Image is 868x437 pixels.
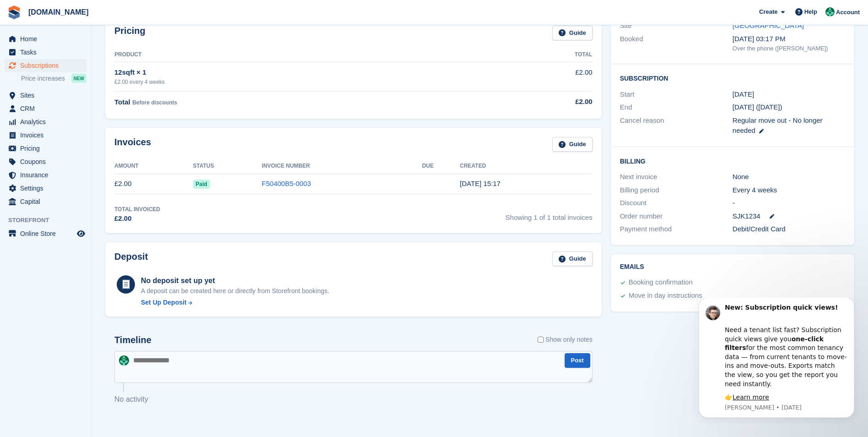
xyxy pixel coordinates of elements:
[825,7,835,16] img: Steven Kendall
[487,48,593,62] th: Total
[114,205,160,213] div: Total Invoiced
[20,155,75,168] span: Coupons
[538,335,593,344] label: Show only notes
[733,89,754,100] time: 2024-07-12 00:00:00 UTC
[685,298,868,423] iframe: Intercom notifications message
[141,286,329,296] p: A deposit can be created here or directly from Storefront bookings.
[620,211,733,222] div: Order number
[460,159,593,174] th: Created
[40,19,162,91] div: Need a tenant list fast? Subscription quick views give you for the most common tenancy data — fro...
[193,159,262,174] th: Status
[114,48,487,62] th: Product
[71,74,86,83] div: NEW
[733,44,845,53] div: Over the phone ([PERSON_NAME])
[20,227,75,240] span: Online Store
[5,46,86,59] a: menu
[114,78,487,86] div: £2.00 every 4 weeks
[733,103,782,111] span: [DATE] ([DATE])
[487,62,593,91] td: £2.00
[733,211,760,222] span: SJK1234
[114,394,593,405] p: No activity
[40,106,162,114] p: Message from Steven, sent 1w ago
[20,142,75,155] span: Pricing
[538,335,544,344] input: Show only notes
[114,335,151,345] h2: Timeline
[114,137,151,152] h2: Invoices
[114,26,146,41] h2: Pricing
[5,182,86,195] a: menu
[620,156,845,165] h2: Billing
[5,155,86,168] a: menu
[20,182,75,195] span: Settings
[5,129,86,142] a: menu
[5,89,86,102] a: menu
[20,89,75,102] span: Sites
[5,195,86,208] a: menu
[114,67,487,78] div: 12sqft × 1
[506,205,593,224] span: Showing 1 of 1 total invoices
[5,102,86,115] a: menu
[75,228,86,239] a: Preview store
[804,7,817,16] span: Help
[733,116,823,135] span: Regular move out - No longer needed
[114,174,193,194] td: £2.00
[141,275,329,286] div: No deposit set up yet
[487,97,593,107] div: £2.00
[552,251,593,267] a: Guide
[620,115,733,136] div: Cancel reason
[20,46,75,59] span: Tasks
[114,159,193,174] th: Amount
[620,21,733,31] div: Site
[5,115,86,128] a: menu
[620,263,845,271] h2: Emails
[620,224,733,235] div: Payment method
[21,8,35,22] img: Profile image for Steven
[5,142,86,155] a: menu
[759,7,777,16] span: Create
[620,172,733,182] div: Next invoice
[20,33,75,45] span: Home
[733,34,845,44] div: [DATE] 03:17 PM
[733,185,845,196] div: Every 4 weeks
[48,96,84,103] a: Learn more
[262,180,311,187] a: F50400B5-0003
[620,102,733,113] div: End
[25,5,92,20] a: [DOMAIN_NAME]
[8,216,91,225] span: Storefront
[40,95,162,104] div: 👉
[40,6,153,13] b: New: Subscription quick views!
[40,5,162,104] div: Message content
[20,102,75,115] span: CRM
[620,198,733,208] div: Discount
[20,129,75,142] span: Invoices
[119,355,129,366] img: Steven Kendall
[629,290,702,301] div: Move in day instructions
[629,277,693,288] div: Booking confirmation
[20,195,75,208] span: Capital
[262,159,422,174] th: Invoice Number
[733,22,804,29] a: [GEOGRAPHIC_DATA]
[552,26,593,41] a: Guide
[193,180,210,189] span: Paid
[733,198,845,208] div: -
[114,251,148,267] h2: Deposit
[620,73,845,82] h2: Subscription
[141,298,187,307] div: Set Up Deposit
[5,227,86,240] a: menu
[422,159,460,174] th: Due
[620,185,733,196] div: Billing period
[733,172,845,182] div: None
[114,213,160,224] div: £2.00
[21,74,65,83] span: Price increases
[114,98,130,106] span: Total
[552,137,593,152] a: Guide
[5,33,86,45] a: menu
[20,59,75,72] span: Subscriptions
[21,73,86,83] a: Price increases NEW
[141,298,329,307] a: Set Up Deposit
[620,34,733,53] div: Booked
[20,169,75,181] span: Insurance
[620,89,733,100] div: Start
[836,8,860,17] span: Account
[460,180,501,187] time: 2024-07-12 14:17:49 UTC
